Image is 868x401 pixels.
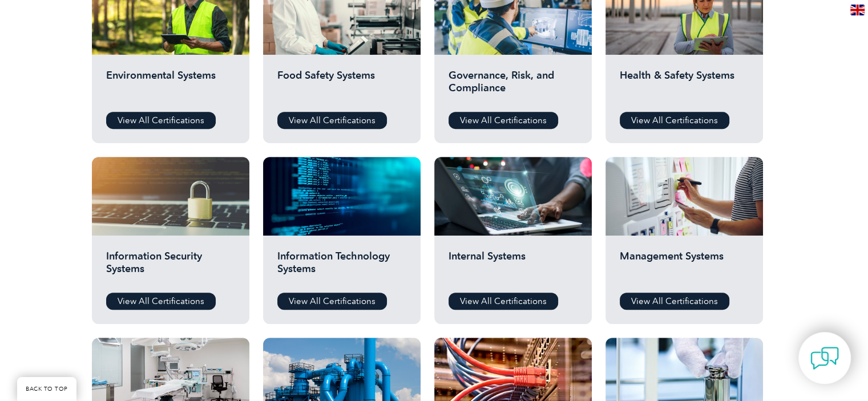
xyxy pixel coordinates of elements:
[277,112,387,129] a: View All Certifications
[277,69,406,103] h2: Food Safety Systems
[620,112,729,129] a: View All Certifications
[106,69,235,103] h2: Environmental Systems
[620,293,729,310] a: View All Certifications
[277,293,387,310] a: View All Certifications
[620,250,749,284] h2: Management Systems
[449,293,558,310] a: View All Certifications
[17,377,76,401] a: BACK TO TOP
[106,293,216,310] a: View All Certifications
[449,112,558,129] a: View All Certifications
[850,5,865,15] img: en
[106,112,216,129] a: View All Certifications
[106,250,235,284] h2: Information Security Systems
[449,69,578,103] h2: Governance, Risk, and Compliance
[810,344,839,372] img: contact-chat.png
[277,250,406,284] h2: Information Technology Systems
[620,69,749,103] h2: Health & Safety Systems
[449,250,578,284] h2: Internal Systems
